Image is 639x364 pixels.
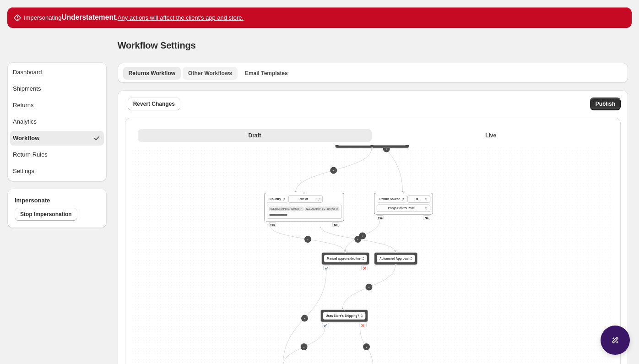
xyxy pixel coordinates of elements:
[359,233,366,239] button: +
[423,215,430,220] div: No
[10,131,104,146] button: Workflow
[13,68,42,77] span: Dashboard
[374,129,608,142] button: Live version
[342,265,395,309] g: Edge from default_flag to 03fa4962-75e9-4e74-906a-f9511882872d
[365,284,372,291] button: +
[10,114,104,129] button: Analytics
[377,255,415,262] button: Automated Approval
[13,134,39,143] span: Workflow
[363,343,370,350] button: +
[10,65,104,80] button: Dashboard
[13,167,34,176] span: Settings
[13,150,48,159] span: Return Rules
[374,252,417,265] div: Automated Approval
[128,98,180,110] button: Revert Changes
[325,314,359,318] span: Uses Store's Shipping?
[354,236,361,243] button: +
[138,129,372,142] button: Draft version
[320,310,368,322] div: Uses Store's Shipping?✔️❌
[270,197,281,201] span: Country
[10,147,104,162] button: Return Rules
[323,312,365,320] button: Uses Store's Shipping?
[118,14,244,21] u: Any actions will affect the client's app and store.
[13,117,37,126] span: Analytics
[10,164,104,179] button: Settings
[596,100,615,108] span: Publish
[271,227,345,252] g: Edge from b85823e7-ea3a-43c8-a22c-469ff175b1a8 to e19f3adb-36aa-4964-85a1-6b2d69b80c94
[304,236,311,243] button: +
[330,167,337,174] button: +
[299,207,303,211] button: Remove Australia
[133,100,175,108] span: Revert Changes
[377,196,406,203] button: Return Source
[13,84,41,93] span: Shipments
[327,256,361,261] span: Manual approve/decline
[320,227,395,252] g: Edge from b85823e7-ea3a-43c8-a22c-469ff175b1a8 to default_flag
[245,70,288,77] span: Email Templates
[267,196,287,203] button: Country
[361,266,368,270] div: ❌
[15,196,99,205] h4: Impersonate
[129,70,175,77] span: Returns Workflow
[370,105,403,192] g: Edge from f617659e-1689-47db-aa27-8c93404956f6 to c23baa20-f596-4c29-a038-3a9151df244f
[118,40,196,50] span: Workflow Settings
[485,132,496,139] span: Live
[306,207,334,211] span: United States of America
[300,343,307,350] button: +
[13,101,34,110] span: Returns
[345,220,379,252] g: Edge from c23baa20-f596-4c29-a038-3a9151df244f to e19f3adb-36aa-4964-85a1-6b2d69b80c94
[20,211,72,218] span: Stop Impersonation
[10,81,104,96] button: Shipments
[301,315,308,322] button: +
[24,13,244,22] p: Impersonating .
[590,98,621,110] button: Publish
[270,207,298,211] span: Australia
[335,207,339,211] button: Remove United States of America
[10,98,104,113] button: Returns
[374,193,433,214] div: Return SourceYesNo
[188,70,232,77] span: Other Workflows
[321,252,369,265] div: Manual approve/decline✔️❌
[248,132,261,139] span: Draft
[15,208,77,221] button: Stop Impersonation
[383,146,390,152] button: +
[379,256,409,261] span: Automated Approval
[295,148,371,192] g: Edge from c960fd16-e7b3-41e4-b022-99368de313b7 to b85823e7-ea3a-43c8-a22c-469ff175b1a8
[264,193,344,221] div: Country[GEOGRAPHIC_DATA]Remove Australia[GEOGRAPHIC_DATA]Remove United States of America**** ****...
[61,13,116,21] strong: Understatement
[324,255,367,262] button: Manual approve/decline
[379,197,400,201] span: Return Source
